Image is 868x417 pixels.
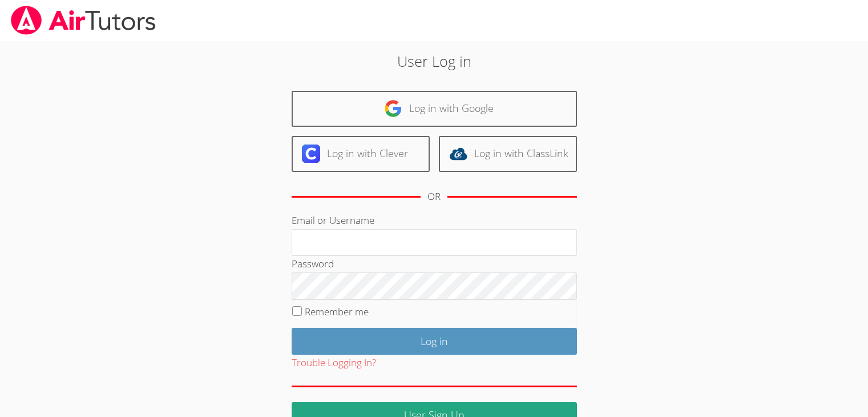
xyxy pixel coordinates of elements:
img: google-logo-50288ca7cdecda66e5e0955fdab243c47b7ad437acaf1139b6f446037453330a.svg [384,99,402,118]
a: Log in with Google [292,91,577,127]
label: Remember me [305,305,369,318]
input: Log in [292,328,577,355]
a: Log in with Clever [292,136,430,172]
div: OR [427,189,441,205]
img: airtutors_banner-c4298cdbf04f3fff15de1276eac7730deb9818008684d7c2e4769d2f7ddbe033.png [10,6,157,35]
button: Trouble Logging In? [292,355,376,371]
label: Email or Username [292,214,374,227]
h2: User Log in [200,50,668,72]
img: clever-logo-6eab21bc6e7a338710f1a6ff85c0baf02591cd810cc4098c63d3a4b26e2feb20.svg [302,145,320,163]
a: Log in with ClassLink [439,136,577,172]
label: Password [292,257,334,270]
img: classlink-logo-d6bb404cc1216ec64c9a2012d9dc4662098be43eaf13dc465df04b49fa7ab582.svg [449,145,467,163]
